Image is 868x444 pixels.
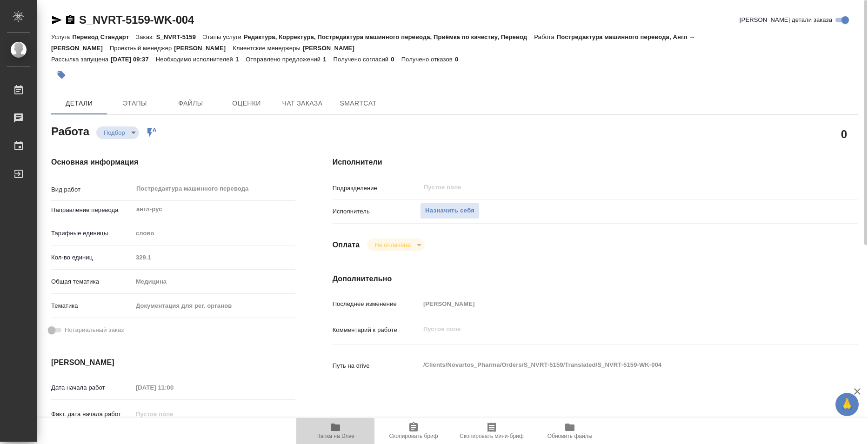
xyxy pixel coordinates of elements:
span: [PERSON_NAME] детали заказа [740,15,832,25]
input: Пустое поле [420,297,814,311]
p: [PERSON_NAME] [303,45,361,52]
button: Скопировать ссылку для ЯМессенджера [51,14,62,26]
p: Тарифные единицы [51,229,133,238]
span: Файлы [168,98,213,109]
p: Клиентские менеджеры [233,45,303,52]
h4: Основная информация [51,157,295,168]
p: Исполнитель [333,207,420,216]
button: Обновить файлы [531,418,609,444]
p: Необходимо исполнителей [156,56,235,63]
button: 🙏 [835,393,859,416]
span: Детали [57,98,101,109]
p: Общая тематика [51,277,133,286]
p: Тематика [51,301,133,311]
input: Пустое поле [133,407,214,421]
h2: Работа [51,122,89,139]
p: Подразделение [333,184,420,193]
button: Папка на Drive [296,418,374,444]
p: Проектный менеджер [110,45,174,52]
p: Направление перевода [51,205,133,215]
p: Получено отказов [401,56,455,63]
span: Скопировать мини-бриф [460,433,523,439]
span: Скопировать бриф [389,433,438,439]
p: Путь на drive [333,361,420,371]
span: Чат заказа [280,98,325,109]
button: Скопировать ссылку [65,14,76,26]
p: 0 [391,56,401,63]
input: Пустое поле [133,251,295,264]
p: Этапы услуги [203,33,244,40]
p: [PERSON_NAME] [174,45,233,52]
p: Заказ: [136,33,156,40]
p: Получено согласий [334,56,391,63]
div: Документация для рег. органов [133,298,295,314]
span: Нотариальный заказ [65,325,124,335]
p: Факт. дата начала работ [51,410,133,419]
input: Пустое поле [423,182,792,193]
textarea: /Clients/Novartos_Pharma/Orders/S_NVRT-5159/Translated/S_NVRT-5159-WK-004 [420,357,814,373]
p: [DATE] 09:37 [111,56,156,63]
span: Назначить себя [425,205,474,216]
span: 🙏 [839,395,855,414]
button: Скопировать бриф [374,418,453,444]
h4: Дополнительно [333,273,858,285]
p: S_NVRT-5159 [156,33,203,40]
p: Дата начала работ [51,383,133,392]
span: Этапы [113,98,157,109]
p: 1 [323,56,333,63]
div: Подбор [367,239,424,251]
span: Папка на Drive [316,433,354,439]
span: Оценки [224,98,269,109]
p: Отправлено предложений [246,56,323,63]
p: Перевод Стандарт [72,33,136,40]
button: Назначить себя [420,203,480,219]
span: Обновить файлы [548,433,593,439]
input: Пустое поле [133,381,214,394]
div: Подбор [96,126,139,139]
button: Скопировать мини-бриф [453,418,531,444]
p: Кол-во единиц [51,253,133,262]
h4: Оплата [333,239,360,251]
h2: 0 [841,126,847,142]
p: Комментарий к работе [333,325,420,335]
div: Медицина [133,274,295,290]
p: Рассылка запущена [51,56,111,63]
button: Не оплачена [372,241,413,249]
a: S_NVRT-5159-WK-004 [79,13,194,26]
p: Редактура, Корректура, Постредактура машинного перевода, Приёмка по качеству, Перевод [244,33,534,40]
span: SmartCat [336,98,381,109]
h4: [PERSON_NAME] [51,357,295,368]
p: Последнее изменение [333,299,420,309]
p: Вид работ [51,185,133,194]
button: Подбор [101,129,128,137]
p: 1 [235,56,246,63]
button: Добавить тэг [51,65,72,85]
h4: Исполнители [333,157,858,168]
p: Услуга [51,33,72,40]
div: слово [133,225,295,241]
p: Работа [534,33,557,40]
p: 0 [455,56,465,63]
